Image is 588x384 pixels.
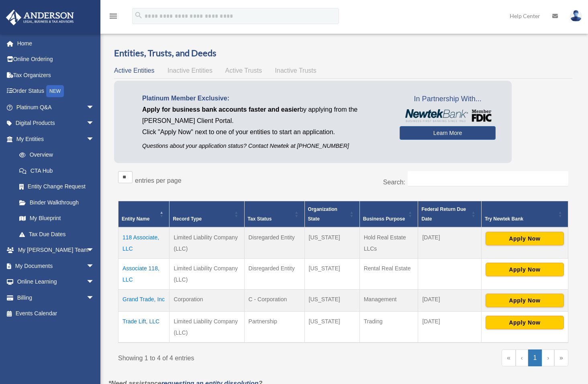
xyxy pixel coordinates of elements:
img: Anderson Advisors Platinum Portal [4,10,76,25]
a: Tax Organizers [6,67,106,83]
td: Associate 118, LLC [118,258,169,289]
a: Online Learningarrow_drop_down [6,274,106,290]
p: Click "Apply Now" next to one of your entities to start an application. [142,127,388,138]
td: [DATE] [418,227,481,259]
td: [DATE] [418,289,481,311]
a: Learn More [400,126,496,140]
span: Inactive Entities [167,67,212,74]
th: Organization State: Activate to sort [304,201,359,227]
a: Events Calendar [6,306,106,322]
td: 118 Associate, LLC [118,227,169,259]
span: arrow_drop_down [86,99,102,116]
a: CTA Hub [11,163,102,179]
a: Overview [11,147,98,163]
td: [US_STATE] [304,289,359,311]
td: Management [359,289,418,311]
span: arrow_drop_down [86,290,102,306]
th: Entity Name: Activate to invert sorting [118,201,169,227]
td: Trading [359,311,418,343]
a: Tax Due Dates [11,226,102,242]
h3: Entities, Trusts, and Deeds [114,47,572,59]
td: Limited Liability Company (LLC) [169,311,244,343]
span: In Partnership With... [400,93,496,106]
i: search [134,11,143,20]
td: [US_STATE] [304,227,359,259]
td: [US_STATE] [304,311,359,343]
span: Tax Status [248,216,272,222]
i: menu [108,11,118,21]
p: by applying from the [PERSON_NAME] Client Portal. [142,104,388,127]
span: Business Purpose [363,216,405,222]
img: NewtekBankLogoSM.png [404,109,492,122]
span: Record Type [173,216,202,222]
span: Inactive Trusts [275,67,316,74]
a: My Entitiesarrow_drop_down [6,131,102,147]
button: Apply Now [486,232,564,245]
span: arrow_drop_down [86,274,102,290]
a: Binder Walkthrough [11,194,102,210]
td: Disregarded Entity [244,258,304,289]
button: Apply Now [486,294,564,307]
td: Rental Real Estate [359,258,418,289]
td: Hold Real Estate LLCs [359,227,418,259]
th: Record Type: Activate to sort [169,201,244,227]
button: Apply Now [486,263,564,276]
a: Home [6,35,106,51]
div: Try Newtek Bank [485,214,556,224]
span: Apply for business bank accounts faster and easier [142,106,300,113]
a: Billingarrow_drop_down [6,290,106,306]
a: Platinum Q&Aarrow_drop_down [6,99,106,115]
td: [DATE] [418,311,481,343]
a: Digital Productsarrow_drop_down [6,115,106,131]
span: Active Trusts [225,67,262,74]
a: Entity Change Request [11,179,102,195]
span: Active Entities [114,67,154,74]
a: My Documentsarrow_drop_down [6,258,106,274]
td: Corporation [169,289,244,311]
td: Limited Liability Company (LLC) [169,258,244,289]
div: NEW [46,85,64,97]
a: First [502,349,516,366]
td: Partnership [244,311,304,343]
p: Questions about your application status? Contact Newtek at [PHONE_NUMBER] [142,141,388,151]
div: Showing 1 to 4 of 4 entries [118,349,337,364]
td: Limited Liability Company (LLC) [169,227,244,259]
th: Federal Return Due Date: Activate to sort [418,201,481,227]
a: menu [108,14,118,21]
td: Grand Trade, Inc [118,289,169,311]
span: arrow_drop_down [86,258,102,274]
p: Platinum Member Exclusive: [142,93,388,104]
th: Business Purpose: Activate to sort [359,201,418,227]
a: My [PERSON_NAME] Teamarrow_drop_down [6,242,106,258]
span: arrow_drop_down [86,242,102,259]
td: Trade Lift, LLC [118,311,169,343]
th: Try Newtek Bank : Activate to sort [481,201,568,227]
td: Disregarded Entity [244,227,304,259]
a: Online Ordering [6,51,106,67]
a: Order StatusNEW [6,83,106,100]
button: Apply Now [486,316,564,329]
span: Federal Return Due Date [421,206,466,222]
td: [US_STATE] [304,258,359,289]
th: Tax Status: Activate to sort [244,201,304,227]
span: Organization State [308,206,337,222]
label: entries per page [135,177,182,184]
span: arrow_drop_down [86,115,102,132]
span: Entity Name [122,216,149,222]
a: My Blueprint [11,210,102,227]
td: C - Corporation [244,289,304,311]
span: arrow_drop_down [86,131,102,147]
img: User Pic [570,10,582,22]
label: Search: [383,179,405,186]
